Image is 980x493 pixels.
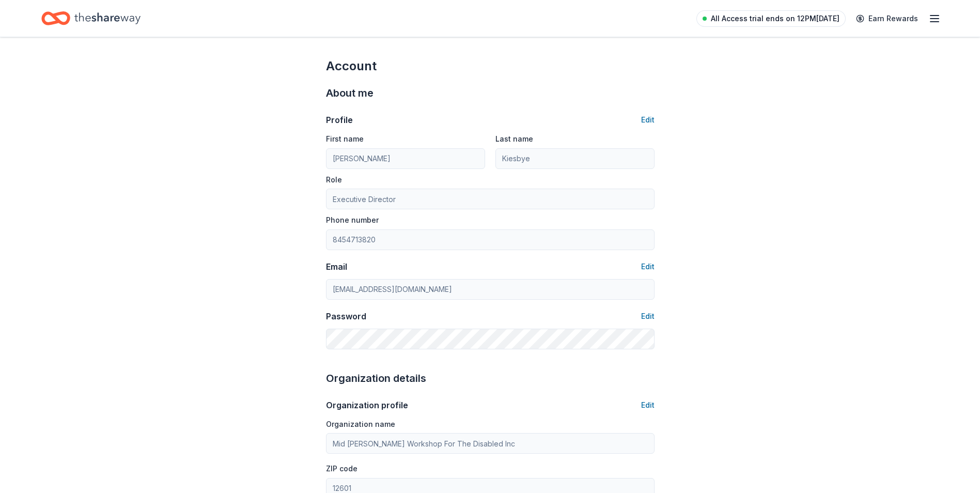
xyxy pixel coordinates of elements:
[326,370,655,387] div: Organization details
[41,6,141,30] a: Home
[326,464,357,474] label: ZIP code
[326,134,364,144] label: First name
[326,58,655,74] div: Account
[326,215,379,225] label: Phone number
[641,399,655,411] button: Edit
[326,260,347,273] div: Email
[641,310,655,322] button: Edit
[495,134,533,144] label: Last name
[711,12,839,25] span: All Access trial ends on 12PM[DATE]
[850,9,924,28] a: Earn Rewards
[326,419,395,429] label: Organization name
[641,260,655,273] button: Edit
[326,399,408,411] div: Organization profile
[326,175,342,185] label: Role
[326,114,353,126] div: Profile
[326,310,366,322] div: Password
[641,114,655,126] button: Edit
[326,85,655,101] div: About me
[696,10,846,27] a: All Access trial ends on 12PM[DATE]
